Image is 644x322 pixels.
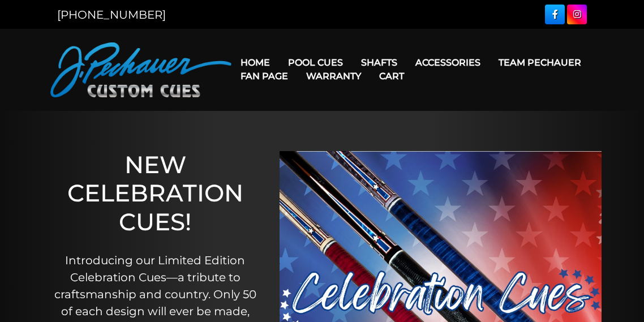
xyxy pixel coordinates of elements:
[50,42,231,97] img: Pechauer Custom Cues
[54,151,256,236] h1: NEW CELEBRATION CUES!
[231,62,297,91] a: Fan Page
[490,48,590,77] a: Team Pechauer
[297,62,370,91] a: Warranty
[352,48,406,77] a: Shafts
[57,8,166,22] a: [PHONE_NUMBER]
[231,48,279,77] a: Home
[370,62,413,91] a: Cart
[279,48,352,77] a: Pool Cues
[406,48,490,77] a: Accessories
